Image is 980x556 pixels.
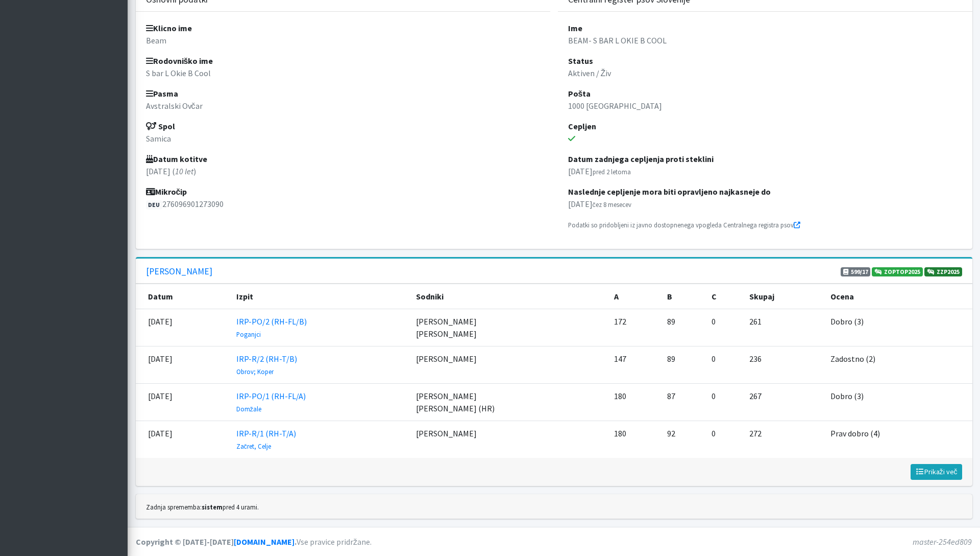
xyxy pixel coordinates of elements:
td: [PERSON_NAME] [410,346,607,383]
td: 267 [743,383,824,421]
td: 272 [743,421,824,458]
a: [DOMAIN_NAME] [234,537,295,547]
a: IRP-R/1 (RH-T/A) Začret, Celje [236,428,296,451]
td: 147 [608,346,661,383]
th: Izpit [230,284,410,309]
p: [DATE] ( ) [146,165,540,177]
td: [DATE] [136,383,230,421]
td: Zadostno (2) [824,346,972,383]
strong: Status [568,56,593,66]
td: 0 [705,346,743,383]
button: Prikaži več [911,464,962,480]
td: 89 [661,309,705,346]
td: 0 [705,309,743,346]
th: Skupaj [743,284,824,309]
p: Avstralski Ovčar [146,100,540,112]
footer: Vse pravice pridržane. [128,527,980,556]
span: Germany [146,200,163,210]
td: [PERSON_NAME] [PERSON_NAME] (HR) [410,383,607,421]
td: 0 [705,383,743,421]
td: 0 [705,421,743,458]
small: Obrov; Koper [236,367,274,376]
strong: Rodovniško ime [146,56,213,66]
a: [PERSON_NAME] [146,266,212,277]
td: 172 [608,309,661,346]
th: C [705,284,743,309]
td: Dobro (3) [824,309,972,346]
p: Beam [146,34,540,47]
small: Začret, Celje [236,442,271,450]
strong: Spol [146,121,175,131]
p: [DATE] [568,198,962,210]
small: Podatki so pridobljeni iz javno dostopnenega vpogleda Centralnega registra psov [568,221,800,229]
small: Domžale [236,405,261,413]
p: [DATE] [568,165,962,177]
a: ZOPTOP2025 [872,267,923,276]
a: IRP-PO/2 (RH-FL/B) Poganjci [236,316,307,339]
p: 276096901273090 [146,198,540,210]
td: [PERSON_NAME] [PERSON_NAME] [410,309,607,346]
strong: Cepljen [568,121,596,131]
td: [DATE] [136,346,230,383]
p: S bar L Okie B Cool [146,67,540,79]
strong: Copyright © [DATE]-[DATE] . [136,537,297,547]
strong: sistem [202,503,223,511]
td: [DATE] [136,309,230,346]
td: Dobro (3) [824,383,972,421]
span: 599/17 [841,267,871,276]
strong: Klicno ime [146,23,192,33]
td: 236 [743,346,824,383]
a: IRP-PO/1 (RH-FL/A) Domžale [236,391,306,413]
a: IRP-R/2 (RH-T/B) Obrov; Koper [236,354,297,376]
strong: Naslednje cepljenje mora biti opravljeno najkasneje do [568,187,771,197]
td: [DATE] [136,421,230,458]
strong: Datum kotitve [146,154,207,164]
p: Samica [146,132,540,145]
td: 180 [608,383,661,421]
p: 1000 [GEOGRAPHIC_DATA] [568,100,962,112]
td: [PERSON_NAME] [410,421,607,458]
td: 92 [661,421,705,458]
th: B [661,284,705,309]
td: 261 [743,309,824,346]
th: Sodniki [410,284,607,309]
th: Ocena [824,284,972,309]
strong: Datum zadnjega cepljenja proti steklini [568,154,714,164]
strong: Pasma [146,88,178,99]
th: Datum [136,284,230,309]
em: master-254ed809 [913,537,972,547]
small: čez 8 mesecev [593,200,631,208]
small: pred 2 letoma [593,168,631,176]
p: BEAM- S BAR L OKIE B COOL [568,34,962,47]
strong: Mikročip [146,187,187,197]
td: 180 [608,421,661,458]
small: Poganjci [236,330,261,338]
td: Prav dobro (4) [824,421,972,458]
a: ZZP2025 [924,267,962,276]
strong: Ime [568,23,582,33]
small: Zadnja sprememba: pred 4 urami. [146,503,259,511]
span: Prikaži več [915,467,958,476]
strong: Pošta [568,88,591,99]
td: 87 [661,383,705,421]
td: 89 [661,346,705,383]
th: A [608,284,661,309]
em: 10 let [175,166,193,176]
p: Aktiven / Živ [568,67,962,79]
